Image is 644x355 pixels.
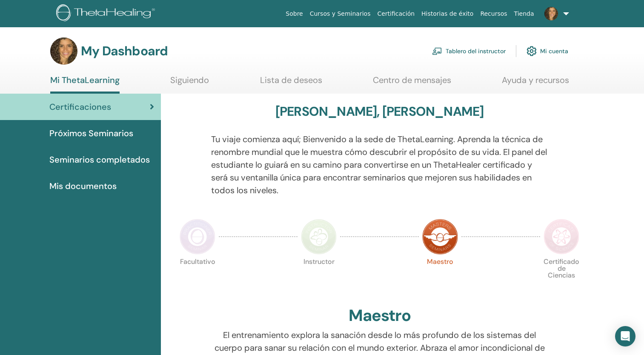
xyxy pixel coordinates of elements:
[306,6,374,22] a: Cursos y Seminarios
[170,75,209,92] a: Siguiendo
[527,42,568,60] a: Mi cuenta
[50,75,120,94] a: Mi ThetaLearning
[260,75,322,92] a: Lista de deseos
[49,153,150,166] span: Seminarios completados
[56,4,158,23] img: logo.png
[527,44,537,58] img: cog.svg
[49,127,133,140] span: Próximos Seminarios
[301,219,337,255] img: Instructor
[349,306,411,326] h2: Maestro
[422,219,458,255] img: Master
[432,47,442,55] img: chalkboard-teacher.svg
[282,6,306,22] a: Sobre
[50,37,77,65] img: default.jpg
[418,6,477,22] a: Historias de éxito
[544,219,579,255] img: Certificate of Science
[275,104,484,119] h3: [PERSON_NAME], [PERSON_NAME]
[511,6,538,22] a: Tienda
[81,43,168,59] h3: My Dashboard
[374,6,418,22] a: Certificación
[432,42,506,60] a: Tablero del instructor
[544,258,579,294] p: Certificado de Ciencias
[301,258,337,294] p: Instructor
[373,75,451,92] a: Centro de mensajes
[180,258,215,294] p: Facultativo
[615,326,635,346] div: Open Intercom Messenger
[477,6,510,22] a: Recursos
[49,100,111,113] span: Certificaciones
[422,258,458,294] p: Maestro
[502,75,569,92] a: Ayuda y recursos
[544,7,558,20] img: default.jpg
[180,219,215,255] img: Practitioner
[49,180,117,192] span: Mis documentos
[211,133,548,197] p: Tu viaje comienza aquí; Bienvenido a la sede de ThetaLearning. Aprenda la técnica de renombre mun...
